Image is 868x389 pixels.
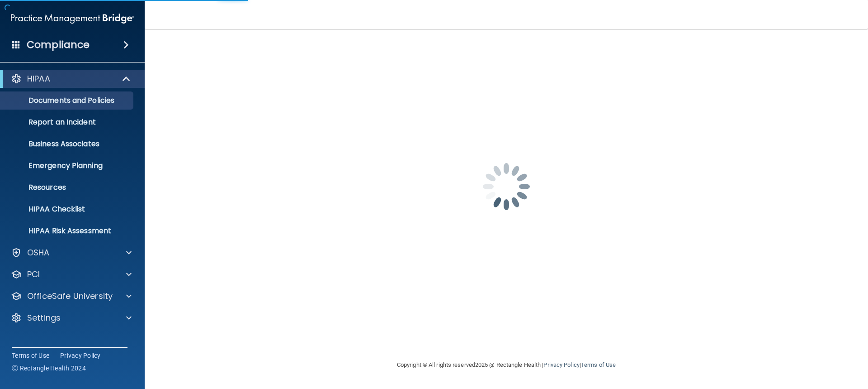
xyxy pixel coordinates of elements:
[6,118,129,127] p: Report an Incident
[581,361,616,368] a: Terms of Use
[11,269,132,280] a: PCI
[12,364,86,373] span: Ⓒ Rectangle Health 2024
[11,247,132,258] a: OSHA
[11,10,134,28] img: PMB logo
[6,226,129,235] p: HIPAA Risk Assessment
[6,205,129,214] p: HIPAA Checklist
[11,291,132,302] a: OfficeSafe University
[461,141,552,232] img: spinner.e123f6fc.gif
[543,361,579,368] a: Privacy Policy
[27,291,113,302] p: OfficeSafe University
[27,269,40,280] p: PCI
[27,38,90,51] h4: Compliance
[27,73,50,84] p: HIPAA
[12,351,49,360] a: Terms of Use
[6,96,129,105] p: Documents and Policies
[341,351,671,379] div: Copyright © All rights reserved 2025 @ Rectangle Health | |
[27,312,61,323] p: Settings
[60,351,101,360] a: Privacy Policy
[11,73,131,84] a: HIPAA
[6,183,129,192] p: Resources
[11,312,132,323] a: Settings
[6,161,129,170] p: Emergency Planning
[6,139,129,149] p: Business Associates
[27,247,50,258] p: OSHA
